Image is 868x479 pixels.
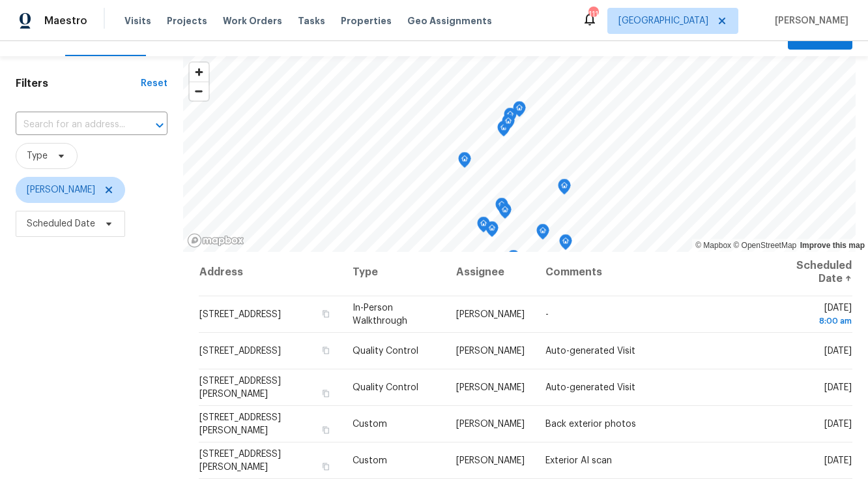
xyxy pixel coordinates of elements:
span: Back exterior photos [545,420,636,429]
span: Geo Assignments [407,14,492,27]
span: Properties [341,14,392,27]
span: [DATE] [824,347,852,356]
span: - [545,310,549,319]
button: Open [151,116,169,134]
th: Scheduled Date ↑ [763,249,852,296]
span: [DATE] [824,420,852,429]
a: Mapbox homepage [187,233,244,248]
div: Map marker [458,152,471,172]
span: [STREET_ADDRESS] [199,347,281,356]
a: Improve this map [800,241,865,250]
span: Auto-generated Visit [545,383,635,392]
div: 8:00 am [774,315,852,328]
div: Map marker [502,114,515,134]
button: Copy Address [320,461,332,472]
a: Mapbox [695,241,731,250]
span: Zoom out [190,82,209,100]
div: Map marker [559,234,572,255]
button: Copy Address [320,308,332,320]
th: Address [199,249,342,296]
canvas: Map [183,56,856,252]
span: Quality Control [353,383,418,392]
span: [GEOGRAPHIC_DATA] [618,14,708,27]
span: Projects [167,14,207,27]
button: Copy Address [320,388,332,399]
button: Copy Address [320,345,332,356]
span: Visits [124,14,151,27]
div: Map marker [504,108,517,128]
span: [PERSON_NAME] [456,383,525,392]
div: Map marker [477,217,490,237]
div: Map marker [507,250,520,270]
th: Assignee [446,249,535,296]
span: Scheduled Date [27,217,95,230]
span: [PERSON_NAME] [456,456,525,465]
span: Auto-generated Visit [545,347,635,356]
span: [PERSON_NAME] [456,420,525,429]
span: Maestro [44,14,87,27]
div: Reset [141,77,167,90]
div: Map marker [485,221,499,241]
span: [STREET_ADDRESS][PERSON_NAME] [199,413,281,435]
div: Map marker [558,179,571,199]
span: [PERSON_NAME] [770,14,848,27]
span: In-Person Walkthrough [353,303,407,326]
span: [PERSON_NAME] [456,310,525,319]
span: Tasks [298,16,325,25]
div: Map marker [513,101,526,121]
span: Custom [353,420,387,429]
span: [PERSON_NAME] [27,183,95,196]
span: [DATE] [774,303,852,328]
th: Comments [535,249,763,296]
a: OpenStreetMap [733,241,796,250]
div: Map marker [536,224,549,244]
span: [DATE] [824,456,852,465]
div: Map marker [495,198,508,218]
div: 111 [588,8,598,21]
span: Custom [353,456,387,465]
span: Work Orders [223,14,282,27]
input: Search for an address... [16,115,131,135]
span: Exterior AI scan [545,456,612,465]
span: Quality Control [353,347,418,356]
span: [STREET_ADDRESS][PERSON_NAME] [199,450,281,472]
th: Type [342,249,446,296]
span: [PERSON_NAME] [456,347,525,356]
h1: Filters [16,77,141,90]
button: Zoom in [190,63,209,82]
span: Type [27,149,48,162]
span: [STREET_ADDRESS][PERSON_NAME] [199,377,281,399]
button: Zoom out [190,82,209,100]
button: Copy Address [320,424,332,436]
div: Map marker [497,121,510,141]
span: [DATE] [824,383,852,392]
div: Map marker [499,203,512,223]
span: [STREET_ADDRESS] [199,310,281,319]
